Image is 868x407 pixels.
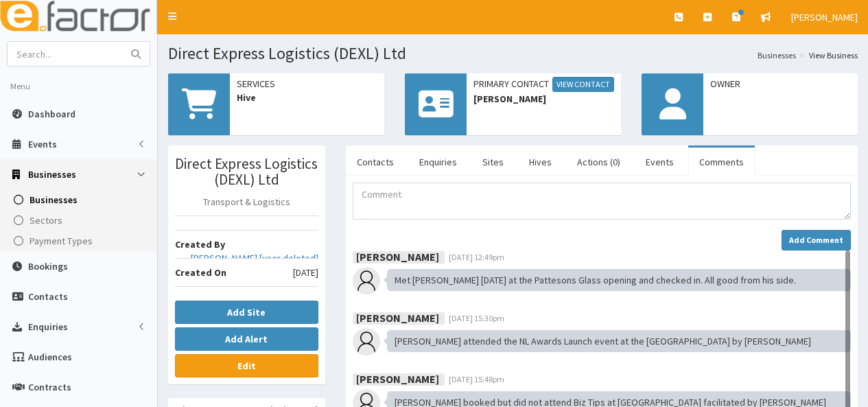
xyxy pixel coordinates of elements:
[225,333,268,345] b: Add Alert
[28,260,68,272] span: Bookings
[353,183,851,220] textarea: Comment
[175,354,318,377] a: Edit
[30,194,78,206] span: Businesses
[473,77,614,92] span: Primary Contact
[552,77,614,92] a: View Contact
[449,374,504,384] span: [DATE] 15:48pm
[28,381,71,393] span: Contracts
[28,351,72,363] span: Audiences
[175,156,318,187] h3: Direct Express Logistics (DEXL) Ltd
[28,290,68,303] span: Contacts
[473,92,614,106] span: [PERSON_NAME]
[635,148,685,176] a: Events
[688,148,755,176] a: Comments
[30,214,62,226] span: Sectors
[356,249,439,263] b: [PERSON_NAME]
[387,269,851,291] div: Met [PERSON_NAME] [DATE] at the Pattesons Glass opening and checked in. All good from his side.
[518,148,563,176] a: Hives
[191,251,318,265] a: [PERSON_NAME] [user deleted]
[758,49,796,61] a: Businesses
[30,235,93,247] span: Payment Types
[28,138,57,150] span: Events
[791,11,858,23] span: [PERSON_NAME]
[796,49,858,61] li: View Business
[3,189,157,210] a: Businesses
[175,327,318,351] button: Add Alert
[449,252,504,262] span: [DATE] 12:49pm
[237,360,256,372] b: Edit
[3,210,157,231] a: Sectors
[356,371,439,385] b: [PERSON_NAME]
[168,45,858,62] h1: Direct Express Logistics (DEXL) Ltd
[8,42,123,66] input: Search...
[175,195,318,209] p: Transport & Logistics
[237,91,377,104] span: Hive
[28,321,68,333] span: Enquiries
[28,168,76,181] span: Businesses
[408,148,468,176] a: Enquiries
[175,238,225,251] b: Created By
[237,77,377,91] span: Services
[449,313,504,323] span: [DATE] 15:30pm
[346,148,405,176] a: Contacts
[789,235,843,245] strong: Add Comment
[387,330,851,352] div: [PERSON_NAME] attended the NL Awards Launch event at the [GEOGRAPHIC_DATA] by [PERSON_NAME]
[28,108,75,120] span: Dashboard
[566,148,631,176] a: Actions (0)
[227,306,266,318] b: Add Site
[356,310,439,324] b: [PERSON_NAME]
[710,77,851,91] span: Owner
[471,148,515,176] a: Sites
[782,230,851,251] button: Add Comment
[3,231,157,251] a: Payment Types
[175,266,226,279] b: Created On
[293,266,318,279] span: [DATE]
